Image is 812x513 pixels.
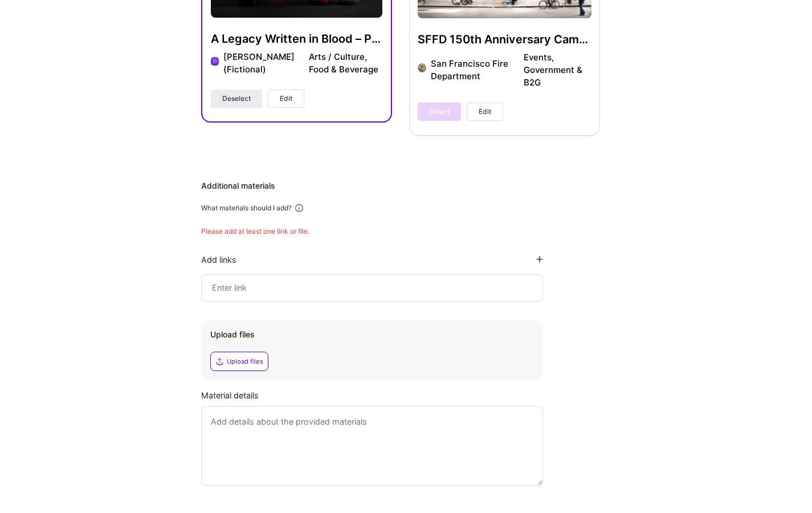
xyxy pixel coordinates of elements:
[222,93,251,104] span: Deselect
[294,203,304,213] i: icon Info
[211,31,382,46] h4: A Legacy Written in Blood – Packaging Concept
[211,281,533,295] input: Enter link
[215,357,225,366] i: icon Upload2
[227,357,263,366] div: Upload files
[280,93,292,104] span: Edit
[536,256,543,263] i: icon PlusBlackFlat
[300,63,303,63] img: divider
[211,57,219,66] img: Company logo
[223,51,382,76] div: [PERSON_NAME] (Fictional) Arts / Culture, Food & Beverage
[201,180,600,192] div: Additional materials
[210,329,534,340] div: Upload files
[201,203,292,213] div: What materials should I add?
[201,254,236,265] div: Add links
[479,107,491,117] span: Edit
[201,227,600,236] div: Please add at least one link or file.
[201,389,600,401] div: Material details
[211,89,262,108] button: Deselect
[467,103,503,121] button: Edit
[268,89,304,108] button: Edit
